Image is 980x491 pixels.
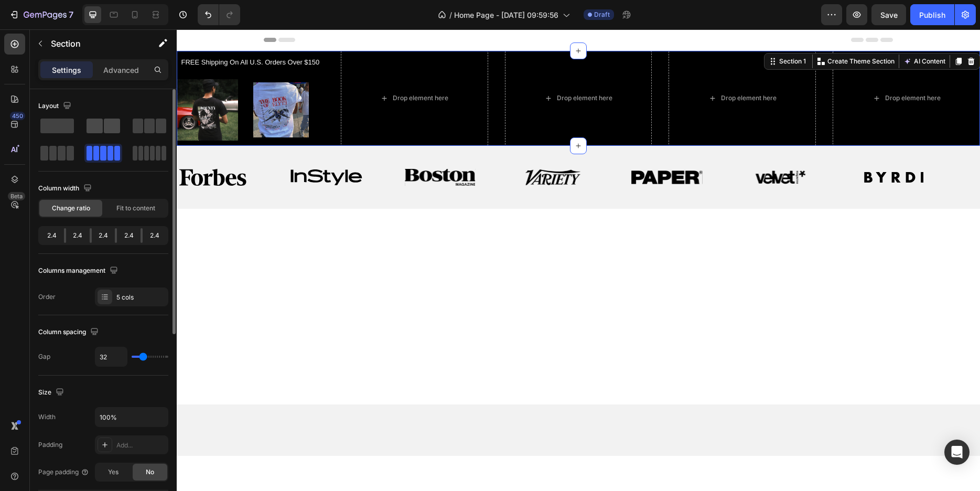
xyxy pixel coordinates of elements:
[52,65,81,76] p: Settings
[92,228,115,243] div: 2.4
[108,467,119,477] span: Yes
[449,9,452,20] span: /
[3,140,70,156] img: Alt image
[578,140,629,156] img: Alt image
[10,112,25,120] div: 450
[38,412,56,422] div: Width
[4,4,78,25] button: 7
[143,228,166,243] div: 2.4
[682,143,753,153] img: Alt image
[177,29,980,491] iframe: Design area
[51,37,137,50] p: Section
[910,4,954,25] button: Publish
[52,204,90,213] span: Change ratio
[38,440,62,450] div: Padding
[146,467,154,477] span: No
[594,10,610,19] span: Draft
[116,293,166,302] div: 5 cols
[455,141,526,154] img: Alt image
[117,228,141,243] div: 2.4
[38,386,66,400] div: Size
[38,352,50,361] div: Gap
[380,65,436,73] div: Drop element here
[454,9,558,20] span: Home Page - [DATE] 09:59:56
[348,140,405,156] img: Alt image
[103,65,139,76] p: Advanced
[38,325,101,339] div: Column spacing
[116,204,155,213] span: Fit to content
[228,140,299,156] img: Alt image
[600,27,631,37] div: Section 1
[66,228,90,243] div: 2.4
[38,467,89,477] div: Page padding
[38,264,120,278] div: Columns management
[216,65,272,73] div: Drop element here
[8,192,25,200] div: Beta
[198,4,240,25] div: Undo/Redo
[708,65,764,73] div: Drop element here
[114,140,185,156] img: Alt image
[919,9,945,20] div: Publish
[871,4,906,25] button: Save
[38,99,73,113] div: Layout
[38,292,56,302] div: Order
[725,26,771,38] button: AI Content
[69,8,73,21] p: 7
[651,27,718,37] p: Create Theme Section
[95,347,127,366] input: Auto
[544,65,600,73] div: Drop element here
[38,182,94,196] div: Column width
[880,10,898,19] span: Save
[95,408,168,426] input: Auto
[40,228,64,243] div: 2.4
[116,441,166,450] div: Add...
[944,440,970,465] div: Open Intercom Messenger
